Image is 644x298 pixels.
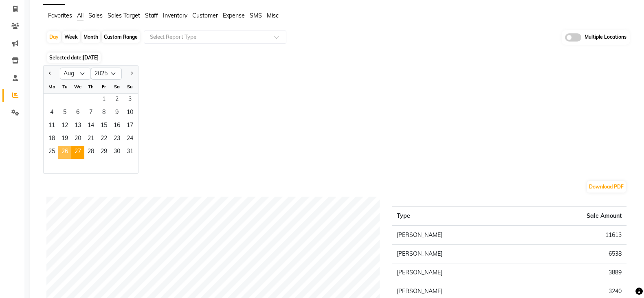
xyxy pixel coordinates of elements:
[267,12,279,19] span: Misc
[88,12,103,19] span: Sales
[45,133,58,146] div: Monday, August 18, 2025
[110,107,123,120] span: 9
[58,120,71,133] span: 12
[84,146,97,159] span: 28
[522,263,626,282] td: 3889
[77,12,84,19] span: All
[123,120,136,133] span: 17
[84,133,97,146] span: 21
[58,133,71,146] span: 19
[110,80,123,93] div: Sa
[110,146,123,159] span: 30
[97,80,110,93] div: Fr
[522,226,626,245] td: 11613
[84,107,97,120] div: Thursday, August 7, 2025
[45,80,58,93] div: Mo
[58,120,71,133] div: Tuesday, August 12, 2025
[192,12,218,19] span: Customer
[60,68,91,80] select: Select month
[47,31,61,43] div: Day
[47,67,53,80] button: Previous month
[97,107,110,120] span: 8
[123,133,136,146] span: 24
[45,146,58,159] div: Monday, August 25, 2025
[128,67,135,80] button: Next month
[71,120,84,133] div: Wednesday, August 13, 2025
[97,133,110,146] div: Friday, August 22, 2025
[48,12,72,19] span: Favorites
[97,94,110,107] div: Friday, August 1, 2025
[97,120,110,133] div: Friday, August 15, 2025
[110,107,123,120] div: Saturday, August 9, 2025
[58,146,71,159] span: 26
[58,107,71,120] span: 5
[110,120,123,133] div: Saturday, August 16, 2025
[97,133,110,146] span: 22
[110,133,123,146] span: 23
[97,146,110,159] span: 29
[123,94,136,107] span: 3
[392,263,521,282] td: [PERSON_NAME]
[97,107,110,120] div: Friday, August 8, 2025
[83,55,99,61] span: [DATE]
[163,12,187,19] span: Inventory
[110,94,123,107] div: Saturday, August 2, 2025
[45,120,58,133] div: Monday, August 11, 2025
[71,80,84,93] div: We
[123,146,136,159] div: Sunday, August 31, 2025
[71,133,84,146] div: Wednesday, August 20, 2025
[58,146,71,159] div: Tuesday, August 26, 2025
[58,80,71,93] div: Tu
[97,94,110,107] span: 1
[123,80,136,93] div: Su
[71,120,84,133] span: 13
[91,68,122,80] select: Select year
[250,12,262,19] span: SMS
[71,146,84,159] span: 27
[392,226,521,245] td: [PERSON_NAME]
[45,107,58,120] span: 4
[522,206,626,226] th: Sale Amount
[71,107,84,120] span: 6
[71,107,84,120] div: Wednesday, August 6, 2025
[84,80,97,93] div: Th
[110,133,123,146] div: Saturday, August 23, 2025
[110,146,123,159] div: Saturday, August 30, 2025
[58,107,71,120] div: Tuesday, August 5, 2025
[45,133,58,146] span: 18
[145,12,158,19] span: Staff
[108,12,140,19] span: Sales Target
[123,146,136,159] span: 31
[45,120,58,133] span: 11
[123,120,136,133] div: Sunday, August 17, 2025
[223,12,245,19] span: Expense
[45,146,58,159] span: 25
[110,120,123,133] span: 16
[84,146,97,159] div: Thursday, August 28, 2025
[81,31,100,43] div: Month
[110,94,123,107] span: 2
[58,133,71,146] div: Tuesday, August 19, 2025
[62,31,80,43] div: Week
[102,31,140,43] div: Custom Range
[587,181,626,193] button: Download PDF
[47,53,101,63] span: Selected date:
[84,133,97,146] div: Thursday, August 21, 2025
[84,120,97,133] span: 14
[123,107,136,120] div: Sunday, August 10, 2025
[97,146,110,159] div: Friday, August 29, 2025
[585,33,626,42] span: Multiple Locations
[71,146,84,159] div: Wednesday, August 27, 2025
[392,244,521,263] td: [PERSON_NAME]
[45,107,58,120] div: Monday, August 4, 2025
[71,133,84,146] span: 20
[84,120,97,133] div: Thursday, August 14, 2025
[123,107,136,120] span: 10
[123,133,136,146] div: Sunday, August 24, 2025
[97,120,110,133] span: 15
[123,94,136,107] div: Sunday, August 3, 2025
[522,244,626,263] td: 6538
[84,107,97,120] span: 7
[392,206,521,226] th: Type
